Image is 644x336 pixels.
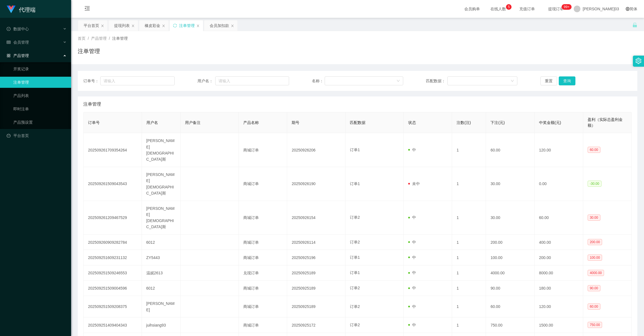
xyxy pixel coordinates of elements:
a: 代理端 [7,7,36,11]
font: 商城订单 [243,215,259,220]
font: 200.00 [490,240,502,244]
font: 状态 [408,120,416,125]
a: 开奖记录 [13,63,67,74]
font: 数据中心 [13,27,29,31]
button: 重置 [540,76,557,85]
i: 图标： 关闭 [131,24,135,28]
i: 图标： 关闭 [196,24,200,28]
font: 30.00 [490,181,500,186]
font: 202509251509208375 [88,304,127,309]
a: 产品列表 [13,90,67,101]
a: 图标：仪表板平台首页 [7,130,67,141]
font: 未中 [412,181,420,186]
font: 中 [412,286,416,290]
sup: 1207 [562,4,572,10]
font: 30.00 [490,215,500,220]
font: 注单管理 [112,36,128,41]
font: 中奖金额(元) [539,120,561,125]
font: 产品管理 [91,36,107,41]
font: 5 [508,5,510,9]
font: 兑现订单 [243,271,259,275]
a: 即时注单 [13,103,67,115]
font: 202509261709354264 [88,148,127,152]
font: 4000.00 [490,271,505,275]
font: 商城订单 [243,323,259,327]
font: 750.00 [590,323,600,327]
i: 图标：同步 [173,24,177,28]
font: 提现列表 [114,23,130,28]
font: 99+ [564,5,569,9]
font: -30.00 [590,182,599,186]
sup: 1 [506,4,512,10]
font: 下注(元) [490,120,505,125]
i: 图标: 菜单折叠 [78,0,97,18]
font: 会员加扣款 [210,23,229,28]
font: 202509261209467529 [88,215,127,220]
font: 6012 [146,286,155,290]
font: [PERSON_NAME][DEMOGRAPHIC_DATA]斯 [146,138,175,161]
font: 20250926154 [292,215,315,220]
input: 请输入 [215,76,289,85]
font: 100.00 [590,256,600,260]
font: 用户名： [197,79,213,83]
font: 20250926190 [292,181,315,186]
font: 订单2 [350,215,360,220]
font: 订单1 [350,148,360,152]
font: 120.00 [539,148,551,152]
font: 1 [457,271,459,275]
font: 注数(注) [457,120,471,125]
font: juihsiang93 [146,323,166,327]
font: 120.00 [539,304,551,309]
font: 8000.00 [539,271,553,275]
font: 代理端 [19,7,36,13]
i: 图标: 全球 [626,7,630,11]
i: 图标： 关闭 [101,24,104,28]
font: / [88,36,89,41]
i: 图标： 下 [397,79,400,83]
font: 中 [412,215,416,220]
font: [PERSON_NAME][DEMOGRAPHIC_DATA]斯 [146,172,175,195]
font: 名称： [312,79,324,83]
font: 用户备注 [185,120,201,125]
font: 180.00 [539,286,551,290]
font: 订单1 [350,181,360,186]
i: 图标： 下 [511,79,514,83]
font: 20250925189 [292,271,315,275]
font: 会员管理 [13,40,29,44]
font: 注单管理 [179,23,195,28]
input: 请输入 [100,76,175,85]
font: 中 [412,240,416,244]
font: 商城订单 [243,304,259,309]
font: [PERSON_NAME]03 [583,7,619,11]
font: 0.00 [539,181,547,186]
font: 盈利（实际总盈利金额） [588,117,623,128]
font: 20250926114 [292,240,315,244]
font: 202509251609231132 [88,255,127,260]
a: 注单管理 [13,77,67,88]
font: 中 [412,304,416,309]
font: 1 [457,215,459,220]
font: 订单1 [350,270,360,275]
font: 20250925189 [292,286,315,290]
font: 1500.00 [539,323,553,327]
font: 中 [412,255,416,260]
font: 订单2 [350,323,360,327]
i: 图标： 解锁 [632,23,637,28]
button: 查询 [559,76,575,85]
font: 商城订单 [243,181,259,186]
font: 中 [412,270,416,275]
i: 图标：设置 [635,58,642,64]
font: 订单2 [350,240,360,244]
font: ZY5443 [146,255,160,260]
font: 期号 [292,120,299,125]
font: 4000.00 [590,271,602,275]
font: 充值订单 [519,7,535,11]
img: logo.9652507e.png [7,6,16,13]
font: 商城订单 [243,240,259,244]
font: 订单号： [83,79,99,83]
font: [PERSON_NAME] [146,301,175,312]
font: 温妮2613 [146,271,163,275]
font: 中 [412,148,416,152]
font: 产品名称 [243,120,259,125]
font: 1 [457,286,459,290]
